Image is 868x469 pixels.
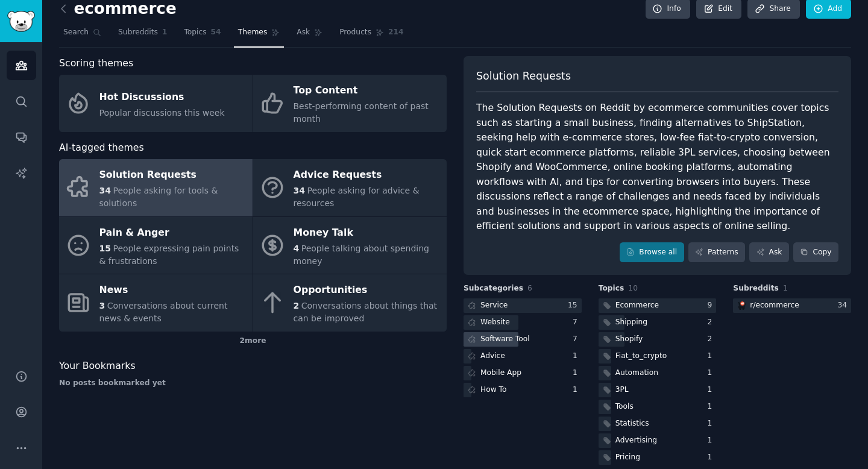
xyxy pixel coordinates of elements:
[59,274,253,332] a: News3Conversations about current news & events
[99,223,247,242] div: Pain & Anger
[253,159,447,216] a: Advice Requests34People asking for advice & resources
[480,317,510,328] div: Website
[294,281,441,300] div: Opportunities
[253,75,447,132] a: Top ContentBest-performing content of past month
[99,301,105,310] span: 3
[211,27,221,38] span: 54
[599,383,717,398] a: 3PL1
[480,334,530,345] div: Software Tool
[99,244,111,253] span: 15
[708,334,717,345] div: 2
[59,75,253,132] a: Hot DiscussionsPopular discussions this week
[615,452,640,463] div: Pricing
[59,140,144,156] span: AI-tagged themes
[615,300,659,311] div: Ecommerce
[464,315,582,330] a: Website7
[708,418,717,429] div: 1
[480,385,507,395] div: How To
[59,378,447,389] div: No posts bookmarked yet
[99,166,247,185] div: Solution Requests
[99,281,247,300] div: News
[464,349,582,364] a: Advice1
[573,385,582,395] div: 1
[335,23,407,48] a: Products214
[480,300,508,311] div: Service
[99,244,239,266] span: People expressing pain points & frustrations
[708,435,717,446] div: 1
[99,87,225,107] div: Hot Discussions
[573,317,582,328] div: 7
[464,383,582,398] a: How To1
[573,351,582,362] div: 1
[708,300,717,311] div: 9
[599,450,717,465] a: Pricing1
[599,298,717,313] a: Ecommerce9
[59,359,136,374] span: Your Bookmarks
[573,368,582,379] div: 1
[688,242,745,263] a: Patterns
[253,274,447,332] a: Opportunities2Conversations about things that can be improved
[708,317,717,328] div: 2
[737,301,746,310] img: ecommerce
[114,23,171,48] a: Subreddits1
[599,315,717,330] a: Shipping2
[294,244,300,253] span: 4
[708,385,717,395] div: 1
[615,334,643,345] div: Shopify
[615,351,667,362] div: Fiat_to_crypto
[573,334,582,345] div: 7
[708,351,717,362] div: 1
[294,244,429,266] span: People talking about spending money
[615,385,629,395] div: 3PL
[615,435,657,446] div: Advertising
[99,108,225,118] span: Popular discussions this week
[63,27,89,38] span: Search
[388,27,404,38] span: 214
[99,186,218,208] span: People asking for tools & solutions
[599,400,717,415] a: Tools1
[750,300,799,311] div: r/ ecommerce
[708,452,717,463] div: 1
[480,351,505,362] div: Advice
[253,217,447,274] a: Money Talk4People talking about spending money
[568,300,582,311] div: 15
[180,23,225,48] a: Topics54
[708,401,717,412] div: 1
[234,23,285,48] a: Themes
[59,159,253,216] a: Solution Requests34People asking for tools & solutions
[59,332,447,351] div: 2 more
[599,332,717,347] a: Shopify2
[837,300,851,311] div: 34
[708,368,717,379] div: 1
[464,366,582,381] a: Mobile App1
[476,69,571,84] span: Solution Requests
[7,11,35,32] img: GummySearch logo
[733,298,851,313] a: ecommercer/ecommerce34
[294,166,441,185] div: Advice Requests
[294,81,441,101] div: Top Content
[615,317,647,328] div: Shipping
[615,401,634,412] div: Tools
[615,418,649,429] div: Statistics
[59,56,133,71] span: Scoring themes
[464,283,523,294] span: Subcategories
[294,186,420,208] span: People asking for advice & resources
[733,283,779,294] span: Subreddits
[599,283,624,294] span: Topics
[599,417,717,432] a: Statistics1
[294,301,438,323] span: Conversations about things that can be improved
[476,101,838,234] div: The Solution Requests on Reddit by ecommerce communities cover topics such as starting a small bu...
[464,298,582,313] a: Service15
[339,27,371,38] span: Products
[297,27,310,38] span: Ask
[99,301,228,323] span: Conversations about current news & events
[615,368,658,379] div: Automation
[620,242,684,263] a: Browse all
[628,284,638,292] span: 10
[162,27,168,38] span: 1
[118,27,158,38] span: Subreddits
[238,27,268,38] span: Themes
[749,242,789,263] a: Ask
[783,284,788,292] span: 1
[527,284,532,292] span: 6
